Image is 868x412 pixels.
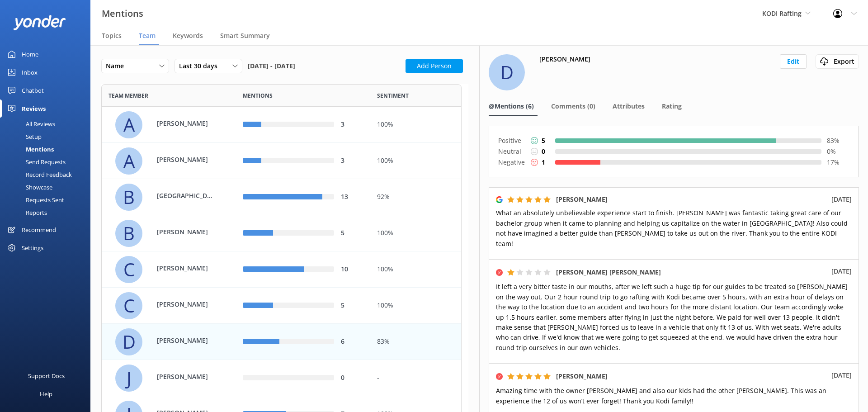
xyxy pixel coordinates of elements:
[377,373,454,383] div: -
[5,194,90,206] a: Requests Sent
[831,194,852,204] p: [DATE]
[5,168,90,181] a: Record Feedback
[22,63,38,81] div: Inbox
[341,192,363,202] div: 13
[173,31,203,40] span: Keywords
[157,299,216,309] p: [PERSON_NAME]
[341,265,363,275] div: 10
[40,385,52,403] div: Help
[115,328,142,355] div: D
[377,228,454,238] div: 100%
[179,61,223,71] span: Last 30 days
[101,251,462,288] div: row
[489,54,525,90] div: D
[831,370,852,380] p: [DATE]
[5,143,54,156] div: Mentions
[115,220,142,247] div: B
[157,372,216,382] p: [PERSON_NAME]
[139,31,156,40] span: Team
[341,301,363,311] div: 5
[341,337,363,347] div: 6
[115,111,142,138] div: A
[101,288,462,324] div: row
[108,91,148,100] span: Team member
[496,282,848,351] span: It left a very bitter taste in our mouths, after we left such a huge tip for our guides to be tre...
[539,54,590,64] h4: [PERSON_NAME]
[498,157,525,168] p: Negative
[551,102,595,111] span: Comments (0)
[102,31,122,40] span: Topics
[101,143,462,179] div: row
[498,146,525,157] p: Neutral
[5,118,55,130] div: All Reviews
[827,157,849,167] p: 17 %
[115,147,142,175] div: A
[5,143,90,156] a: Mentions
[827,147,849,156] p: 0 %
[157,227,216,237] p: [PERSON_NAME]
[28,367,65,385] div: Support Docs
[5,130,90,143] a: Setup
[5,181,52,194] div: Showcase
[496,208,848,247] span: What an absolutely unbelievable experience start to finish. [PERSON_NAME] was fantastic taking gr...
[5,168,72,181] div: Record Feedback
[341,120,363,130] div: 3
[220,31,270,40] span: Smart Summary
[341,373,363,383] div: 0
[5,206,90,219] a: Reports
[818,57,857,66] div: Export
[377,120,454,130] div: 100%
[542,136,545,146] p: 5
[157,191,216,201] p: [GEOGRAPHIC_DATA]
[377,265,454,275] div: 100%
[243,91,273,100] span: Mentions
[101,107,462,143] div: row
[377,91,409,100] span: Sentiment
[157,336,216,346] p: [PERSON_NAME]
[115,256,142,283] div: C
[248,59,295,73] span: [DATE] - [DATE]
[115,292,142,319] div: C
[5,130,42,143] div: Setup
[101,215,462,251] div: row
[377,192,454,202] div: 92%
[22,45,38,63] div: Home
[22,81,44,99] div: Chatbot
[14,15,66,30] img: yonder-white-logo.png
[22,221,56,239] div: Recommend
[5,156,90,168] a: Send Requests
[5,181,90,194] a: Showcase
[498,135,525,146] p: Positive
[102,6,143,21] h3: Mentions
[496,386,826,405] span: Amazing time with the owner [PERSON_NAME] and also our kids had the other [PERSON_NAME]. This was...
[22,99,46,118] div: Reviews
[762,9,802,18] span: KODI Rafting
[115,184,142,211] div: B
[157,263,216,273] p: [PERSON_NAME]
[5,118,90,130] a: All Reviews
[831,266,852,276] p: [DATE]
[5,206,47,219] div: Reports
[377,156,454,166] div: 100%
[157,155,216,165] p: [PERSON_NAME]
[489,102,534,111] span: @Mentions (6)
[157,118,216,128] p: [PERSON_NAME]
[5,194,64,206] div: Requests Sent
[341,156,363,166] div: 3
[406,59,463,73] button: Add Person
[101,324,462,360] div: row
[556,194,608,204] h5: [PERSON_NAME]
[827,136,849,146] p: 83 %
[542,147,545,156] p: 0
[377,301,454,311] div: 100%
[542,157,545,167] p: 1
[662,102,682,111] span: Rating
[613,102,645,111] span: Attributes
[106,61,129,71] span: Name
[780,54,807,69] button: Edit
[22,239,43,257] div: Settings
[5,156,66,168] div: Send Requests
[101,360,462,396] div: row
[341,228,363,238] div: 5
[101,179,462,215] div: row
